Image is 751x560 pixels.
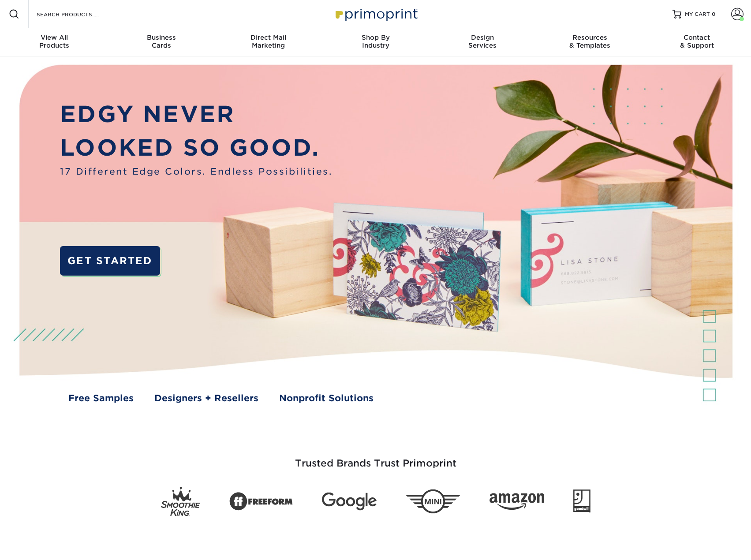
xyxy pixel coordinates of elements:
[332,4,420,23] img: Primoprint
[118,437,634,480] h3: Trusted Brands Trust Primoprint
[322,34,429,49] div: Industry
[215,34,322,49] div: Marketing
[229,488,293,516] img: Freeform
[279,392,374,405] a: Nonprofit Solutions
[322,34,429,41] span: Shop By
[489,493,544,510] img: Amazon
[643,34,751,49] div: & Support
[429,34,536,49] div: Services
[68,392,134,405] a: Free Samples
[643,34,751,41] span: Contact
[536,28,643,56] a: Resources& Templates
[712,11,716,17] span: 0
[108,28,215,56] a: BusinessCards
[536,34,643,41] span: Resources
[322,493,377,511] img: Google
[60,246,160,276] a: GET STARTED
[322,28,429,56] a: Shop ByIndustry
[429,28,536,56] a: DesignServices
[1,34,108,41] span: View All
[108,34,215,49] div: Cards
[161,487,200,516] img: Smoothie King
[406,489,460,514] img: Mini
[685,11,710,18] span: MY CART
[573,489,590,513] img: Goodwill
[1,34,108,49] div: Products
[60,165,333,179] span: 17 Different Edge Colors. Endless Possibilities.
[108,34,215,41] span: Business
[429,34,536,41] span: Design
[215,34,322,41] span: Direct Mail
[60,97,333,131] p: EDGY NEVER
[1,28,108,56] a: View AllProducts
[643,28,751,56] a: Contact& Support
[154,392,258,405] a: Designers + Resellers
[536,34,643,49] div: & Templates
[60,131,333,165] p: LOOKED SO GOOD.
[36,9,122,19] input: SEARCH PRODUCTS.....
[215,28,322,56] a: Direct MailMarketing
